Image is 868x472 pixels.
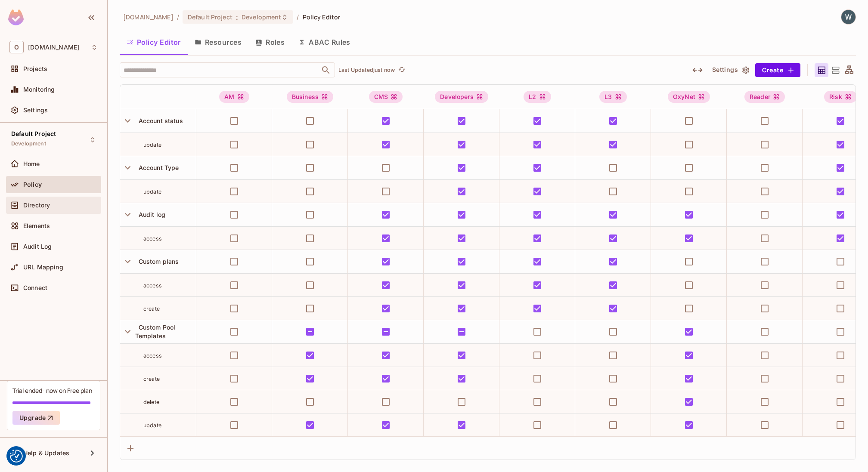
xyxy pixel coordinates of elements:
[28,44,79,51] span: Workspace: oxylabs.io
[755,63,800,77] button: Create
[188,13,232,21] span: Default Project
[23,86,55,93] span: Monitoring
[143,305,160,312] span: create
[287,91,333,103] div: Business
[11,130,56,137] span: Default Project
[12,386,92,395] div: Trial ended- now on Free plan
[435,91,488,103] div: Developers
[120,31,188,53] button: Policy Editor
[135,324,176,339] span: Custom Pool Templates
[123,13,174,21] span: the active workspace
[10,450,23,463] img: Revisit consent button
[23,181,42,188] span: Policy
[23,284,47,291] span: Connect
[8,9,24,25] img: SReyMgAAAABJRU5ErkJggg==
[143,422,161,429] span: update
[23,264,63,271] span: URL Mapping
[143,399,159,405] span: delete
[11,140,46,147] span: Development
[23,222,50,229] span: Elements
[135,258,179,265] span: Custom plans
[135,211,165,218] span: Audit log
[143,352,162,359] span: access
[188,31,248,53] button: Resources
[397,65,407,75] button: refresh
[395,65,407,75] span: Click to refresh data
[135,117,183,124] span: Account status
[23,243,52,250] span: Audit Log
[10,450,23,463] button: Consent Preferences
[369,91,403,103] div: CMS
[219,91,249,103] div: AM
[23,65,47,72] span: Projects
[303,13,341,21] span: Policy Editor
[23,202,50,209] span: Directory
[291,31,357,53] button: ABAC Rules
[23,107,48,114] span: Settings
[841,10,856,24] img: Web Team
[338,67,395,74] p: Last Updated just now
[599,91,626,103] div: L3
[143,376,160,382] span: create
[177,13,179,21] li: /
[143,235,162,242] span: access
[23,160,40,167] span: Home
[744,91,785,103] div: Reader
[248,31,291,53] button: Roles
[297,13,299,21] li: /
[135,164,179,171] span: Account Type
[709,63,752,77] button: Settings
[398,66,406,74] span: refresh
[524,91,551,103] div: L2
[143,282,162,289] span: access
[236,14,239,21] span: :
[12,411,60,425] button: Upgrade
[242,13,281,21] span: Development
[143,142,161,148] span: update
[143,188,161,195] span: update
[9,41,24,53] span: O
[23,450,69,457] span: Help & Updates
[668,91,710,103] div: OxyNet
[824,91,857,103] div: Risk
[320,64,332,76] button: Open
